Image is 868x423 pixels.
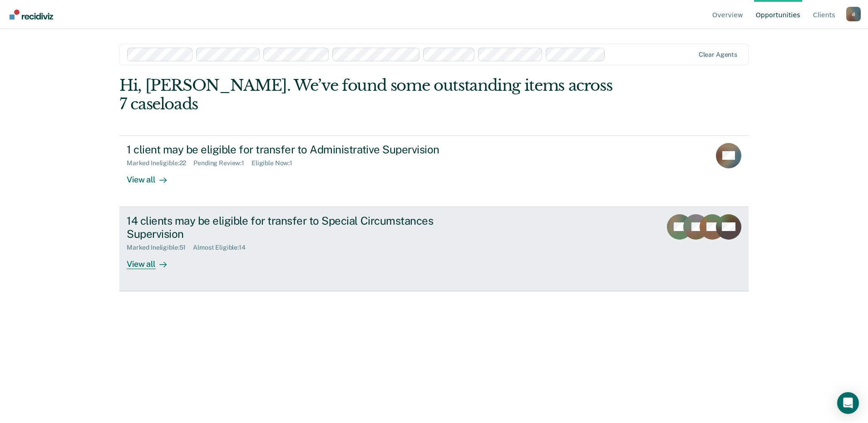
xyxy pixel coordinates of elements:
[119,76,623,113] div: Hi, [PERSON_NAME]. We’ve found some outstanding items across 7 caseloads
[699,51,737,59] div: Clear agents
[193,244,253,251] div: Almost Eligible : 14
[127,143,445,156] div: 1 client may be eligible for transfer to Administrative Supervision
[127,244,193,251] div: Marked Ineligible : 51
[127,167,178,185] div: View all
[119,207,749,291] a: 14 clients may be eligible for transfer to Special Circumstances SupervisionMarked Ineligible:51A...
[127,214,445,241] div: 14 clients may be eligible for transfer to Special Circumstances Supervision
[127,159,193,167] div: Marked Ineligible : 22
[846,7,861,21] button: Profile dropdown button
[252,159,300,167] div: Eligible Now : 1
[837,392,859,414] div: Open Intercom Messenger
[846,7,861,21] div: d
[119,135,749,207] a: 1 client may be eligible for transfer to Administrative SupervisionMarked Ineligible:22Pending Re...
[127,251,178,269] div: View all
[193,159,252,167] div: Pending Review : 1
[10,10,53,20] img: Recidiviz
